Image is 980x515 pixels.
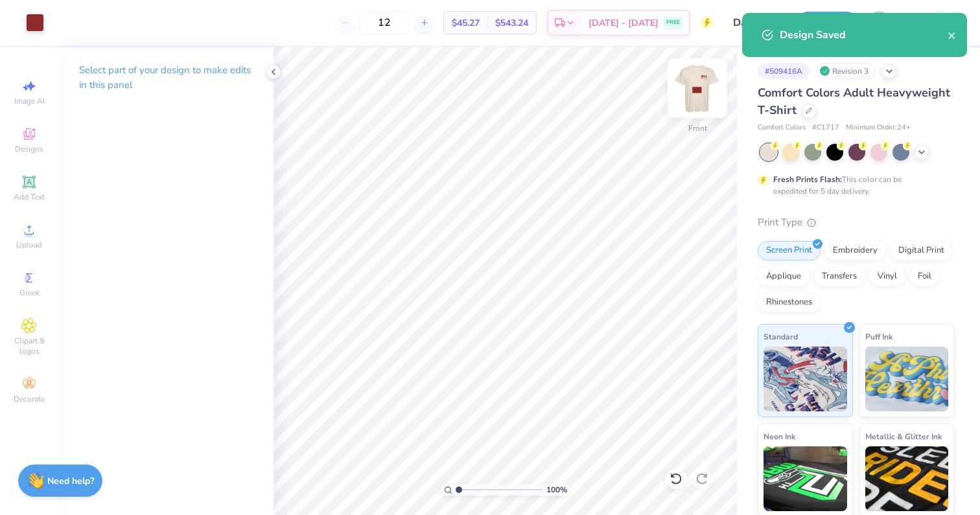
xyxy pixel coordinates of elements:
span: FREE [666,18,680,27]
div: # 509416A [758,63,810,79]
img: Puff Ink [865,347,949,411]
div: Vinyl [869,267,905,286]
strong: Fresh Prints Flash: [773,174,842,185]
span: Designs [15,144,43,154]
span: Standard [764,330,798,343]
strong: Need help? [47,475,94,487]
div: Digital Print [890,241,953,260]
span: $543.24 [495,16,528,30]
div: Print Type [758,215,954,230]
span: Comfort Colors [758,122,806,133]
span: Greek [19,288,40,298]
img: Front [671,62,723,114]
span: Metallic & Glitter Ink [865,429,942,443]
span: $45.27 [452,16,480,30]
img: Standard [764,347,847,411]
button: close [948,27,957,43]
input: Untitled Design [723,10,787,36]
span: Upload [16,240,42,250]
div: This color can be expedited for 5 day delivery. [773,174,933,197]
p: Select part of your design to make edits in this panel [79,63,253,93]
div: Front [688,122,707,134]
div: Design Saved [780,27,948,43]
img: Neon Ink [764,446,847,511]
div: Revision 3 [816,63,876,79]
div: Rhinestones [758,293,821,312]
span: Decorate [14,394,45,404]
span: Clipart & logos [6,336,52,356]
div: Transfers [813,267,865,286]
span: Add Text [14,192,45,202]
span: Image AI [14,96,45,106]
input: – – [359,11,410,34]
span: [DATE] - [DATE] [589,16,659,30]
div: Embroidery [824,241,886,260]
span: 100 % [546,484,567,496]
img: Metallic & Glitter Ink [865,446,949,511]
span: Puff Ink [865,330,892,343]
div: Foil [909,267,940,286]
span: Comfort Colors Adult Heavyweight T-Shirt [758,85,950,118]
div: Applique [758,267,810,286]
div: Screen Print [758,241,821,260]
span: # C1717 [812,122,839,133]
span: Minimum Order: 24 + [846,122,911,133]
span: Neon Ink [764,429,795,443]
